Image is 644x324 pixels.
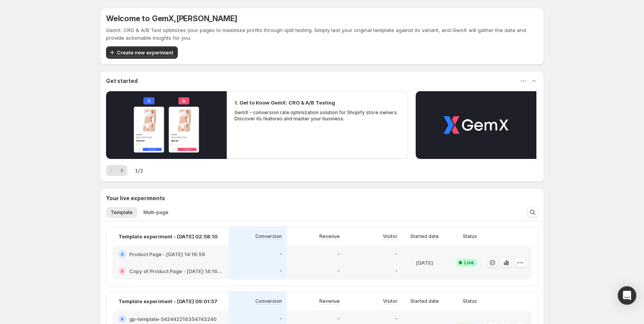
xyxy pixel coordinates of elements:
p: - [280,316,282,322]
p: Conversion [255,233,282,240]
h2: B [121,269,124,273]
p: - [395,316,398,322]
p: - [280,268,282,274]
p: Conversion [255,298,282,304]
div: Open Intercom Messenger [618,286,636,305]
p: Revenue [319,298,340,304]
span: Template [111,209,133,216]
h5: Welcome to GemX [106,14,237,23]
h2: A [121,252,124,256]
p: Visitor [383,233,398,240]
h3: Your live experiments [106,194,165,202]
p: - [395,251,398,257]
nav: Pagination [106,165,127,176]
p: Started date [410,233,439,240]
p: GemX: CRO & A/B Test optimizes your pages to maximize profits through split testing. Simply test ... [106,26,538,42]
p: - [280,251,282,257]
p: Status [463,298,477,304]
h2: 1. Get to Know GemX: CRO & A/B Testing [234,99,335,106]
h2: Product Page - [DATE] 14:16:59 [129,250,205,258]
h2: gp-template-542442216354743240 [129,315,217,323]
p: GemX - conversion rate optimization solution for Shopify store owners. Discover its features and ... [234,110,400,122]
p: - [395,268,398,274]
p: - [337,251,340,257]
span: Multi-page [143,209,169,216]
button: Play video [416,91,536,159]
p: Template experiment - [DATE] 09:01:57 [118,297,217,305]
p: Revenue [319,233,340,240]
button: Next [116,165,127,176]
p: - [337,268,340,274]
p: Status [463,233,477,240]
p: Template experiment - [DATE] 02:58:10 [118,233,217,240]
p: Visitor [383,298,398,304]
h3: Get started [106,77,138,85]
p: [DATE] [416,259,433,267]
p: - [337,316,340,322]
button: Search and filter results [527,207,538,218]
button: Play video [106,91,227,159]
p: Started date [410,298,439,304]
button: Create new experiment [106,46,178,59]
h2: Copy of Product Page - [DATE] 14:16:59 [129,267,223,275]
span: , [PERSON_NAME] [174,14,237,23]
span: Create new experiment [117,49,173,56]
span: Live [464,260,474,266]
span: 1 / 2 [135,167,143,174]
h2: A [121,317,124,321]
